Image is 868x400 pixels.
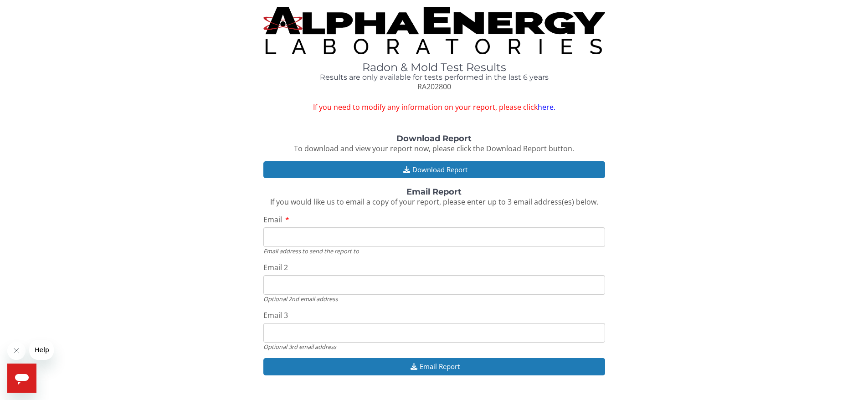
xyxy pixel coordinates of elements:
h4: Results are only available for tests performed in the last 6 years [263,73,605,82]
span: Email 3 [263,310,288,320]
button: Download Report [263,161,605,178]
iframe: Button to launch messaging window [7,364,36,393]
button: Email Report [263,358,605,375]
strong: Download Report [396,133,472,144]
img: TightCrop.jpg [263,7,605,54]
div: Email address to send the report to [263,247,605,255]
span: To download and view your report now, please click the Download Report button. [294,144,574,154]
iframe: Close message [7,342,26,360]
h1: Radon & Mold Test Results [263,62,605,73]
strong: Email Report [406,187,462,197]
a: here. [538,102,555,112]
span: Email [263,215,282,225]
div: Optional 2nd email address [263,295,605,303]
div: Optional 3rd email address [263,343,605,351]
span: Email 2 [263,262,288,272]
iframe: Message from company [29,340,54,360]
span: RA202800 [417,82,451,92]
span: If you would like us to email a copy of your report, please enter up to 3 email address(es) below. [270,197,598,207]
span: If you need to modify any information on your report, please click [263,102,605,113]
